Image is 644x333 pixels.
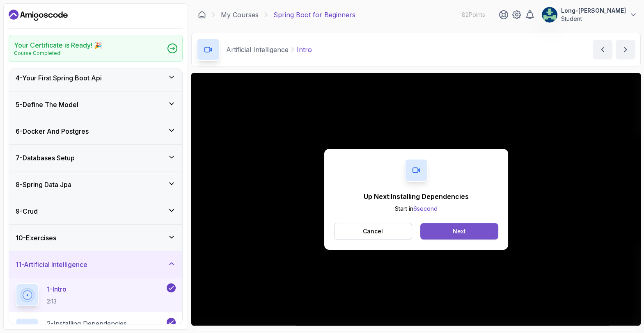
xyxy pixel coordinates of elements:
button: 6-Docker And Postgres [9,118,182,144]
button: 7-Databases Setup [9,145,182,171]
button: Cancel [334,223,413,240]
button: 11-Artificial Intelligence [9,251,182,278]
p: Spring Boot for Beginners [273,10,355,20]
button: 9-Crud [9,198,182,224]
button: 5-Define The Model [9,91,182,118]
button: Next [420,223,498,239]
button: 1-Intro2:13 [16,283,176,306]
p: Artificial Intelligence [226,45,289,55]
a: Dashboard [9,9,68,22]
button: 4-Your First Spring Boot Api [9,65,182,91]
img: user profile image [542,7,557,23]
button: 8-Spring Data Jpa [9,171,182,198]
p: Cancel [363,227,383,235]
span: 6 second [413,205,438,212]
p: 2:13 [47,297,66,306]
h2: Your Certificate is Ready! 🎉 [14,40,102,50]
p: 2 - Installing Dependencies [47,319,127,328]
button: user profile imageLong-[PERSON_NAME]Student [541,7,637,23]
div: Next [453,227,466,235]
p: 82 Points [462,11,485,19]
p: 1 - Intro [47,284,66,294]
p: Course Completed! [14,50,102,57]
p: Intro [297,45,312,55]
h3: 8 - Spring Data Jpa [16,180,71,189]
h3: 11 - Artificial Intelligence [16,260,87,269]
h3: 10 - Exercises [16,233,56,243]
h3: 7 - Databases Setup [16,153,75,163]
h3: 4 - Your First Spring Boot Api [16,73,102,83]
p: Up Next: Installing Dependencies [364,192,469,201]
button: 10-Exercises [9,225,182,251]
a: My Courses [221,10,259,20]
button: previous content [593,40,612,59]
h3: 9 - Crud [16,206,38,216]
button: next content [616,40,635,59]
h3: 6 - Docker And Postgres [16,126,89,136]
h3: 5 - Define The Model [16,100,78,109]
p: Student [561,15,626,23]
iframe: 1 - Intro [191,73,641,326]
a: Your Certificate is Ready! 🎉Course Completed! [9,35,183,62]
a: Dashboard [198,11,206,19]
p: Long-[PERSON_NAME] [561,7,626,15]
p: Start in [364,205,469,213]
